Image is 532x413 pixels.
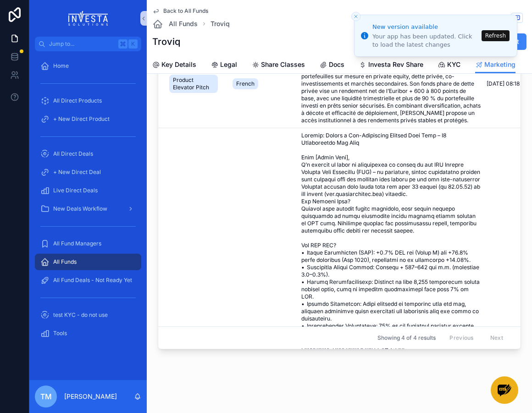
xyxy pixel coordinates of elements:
[368,60,423,69] span: Investa Rev Share
[53,258,77,266] span: All Funds
[53,187,98,194] span: Live Direct Deals
[35,182,141,199] a: Live Direct Deals
[484,60,515,69] span: Marketing
[53,311,108,319] span: test KYC - do not use
[301,43,481,124] a: [PERSON_NAME] est un spécialiste des marchés privés basé à [GEOGRAPHIC_DATA], avec plus d’un [PER...
[351,12,360,21] button: Close toast
[29,51,147,353] div: scrollable content
[35,201,141,217] a: New Deals Workflow
[35,92,141,109] a: All Direct Products
[329,60,344,69] span: Docs
[236,80,255,87] span: French
[35,325,141,342] a: Tools
[53,168,101,176] span: + New Direct Deal
[475,56,515,74] a: Marketing
[152,35,180,48] h1: Troviq
[498,384,511,397] img: Group%203%20(1)_LoaowYY4j.png
[152,18,198,29] a: All Funds
[447,60,460,69] span: KYC
[261,60,305,69] span: Share Classes
[152,56,196,75] a: Key Details
[53,277,132,284] span: All Fund Deals - Not Ready Yet
[211,56,237,75] a: Legal
[68,11,108,26] img: App logo
[377,334,436,342] span: Showing 4 of 4 results
[35,111,141,127] a: + New Direct Product
[372,33,479,49] div: Your app has been updated. Click to load the latest changes
[220,60,237,69] span: Legal
[129,40,137,48] span: K
[35,307,141,323] a: test KYC - do not use
[320,56,344,75] a: Docs
[53,240,101,247] span: All Fund Managers
[53,150,93,158] span: All Direct Deals
[233,76,290,91] a: French
[35,254,141,270] a: All Funds
[40,391,52,402] span: TM
[487,80,520,87] span: [DATE] 08:18
[252,56,305,75] a: Share Classes
[152,7,208,15] a: Back to All Funds
[372,22,479,32] div: New version available
[53,115,110,123] span: + New Direct Product
[64,392,117,401] p: [PERSON_NAME]
[53,205,107,212] span: New Deals Workflow
[161,60,196,69] span: Key Details
[53,330,67,337] span: Tools
[53,97,102,104] span: All Direct Products
[169,19,198,28] span: All Funds
[438,56,460,75] a: KYC
[173,76,214,91] span: Product Elevator Pitch
[35,58,141,74] a: Home
[35,235,141,252] a: All Fund Managers
[53,62,69,70] span: Home
[359,56,423,75] a: Investa Rev Share
[211,19,230,28] a: Troviq
[169,73,222,95] a: Product Elevator Pitch
[49,40,115,48] span: Jump to...
[35,37,141,51] button: Jump to...K
[35,146,141,162] a: All Direct Deals
[482,30,510,41] button: Refresh
[35,272,141,288] a: All Fund Deals - Not Ready Yet
[163,7,208,15] span: Back to All Funds
[35,164,141,180] a: + New Direct Deal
